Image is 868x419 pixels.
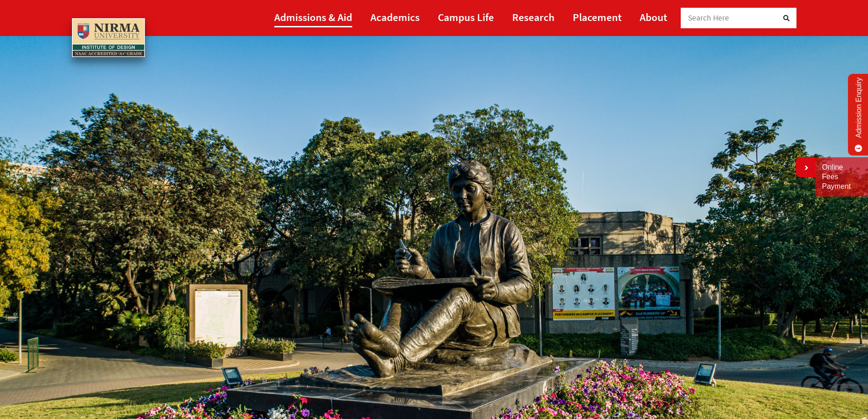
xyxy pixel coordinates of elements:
a: Academics [370,7,420,27]
img: main_logo [72,18,145,57]
a: Campus Life [438,7,494,27]
span: Search Here [688,13,729,23]
a: Research [512,7,555,27]
a: About [640,7,667,27]
a: Online Fees Payment [822,163,861,191]
a: Admissions & Aid [274,7,352,27]
a: Placement [573,7,621,27]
